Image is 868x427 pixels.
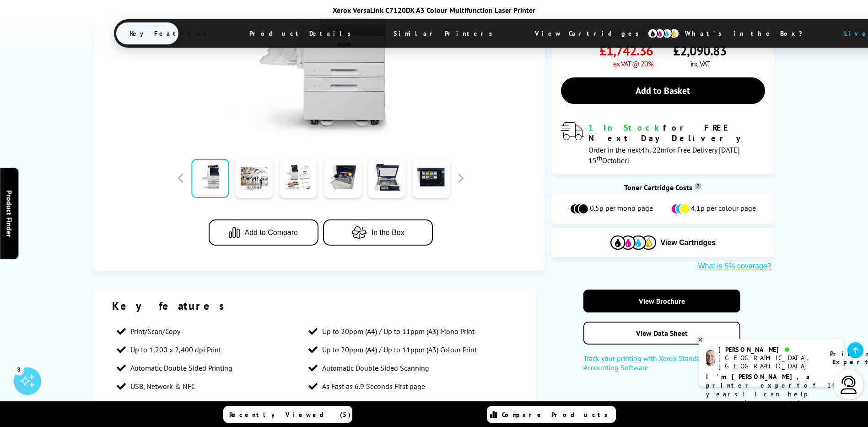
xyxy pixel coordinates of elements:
div: modal_delivery [561,122,765,164]
button: What is 5% coverage? [695,262,774,271]
span: inc VAT [690,59,710,68]
span: Automatic Double Sided Printing [130,363,232,372]
span: Key Features [116,22,226,44]
button: Add to Compare [209,219,318,246]
img: ashley-livechat.png [706,350,715,366]
span: As Fast as 6.9 Seconds First page [322,382,425,391]
span: Order in the next for Free Delivery [DATE] 15 October! [588,145,740,165]
span: View Cartridges [521,22,661,45]
a: Track your printing with Xerox Standard Accounting Software [583,354,740,377]
div: More features [583,400,740,418]
sup: th [597,154,602,162]
span: USB, Network & NFC [130,382,195,391]
span: 4h, 22m [641,145,667,154]
span: Automatic Double Sided Scanning [322,363,429,372]
span: PCL 5e, PCL 6, PDF, XPS, TIFF, JPEG, HP-GL [130,400,262,409]
a: Compare Products [487,406,616,423]
a: View Brochure [583,290,740,312]
img: Cartridges [610,235,656,250]
div: Key features [112,299,518,313]
sup: Cost per page [695,183,701,190]
span: Recently Viewed (5) [229,411,351,419]
div: Toner Cartridge Costs [552,183,774,192]
span: 1 In Stock [588,122,663,133]
div: 3 [14,364,24,374]
span: What’s in the Box? [671,22,825,44]
b: I'm [PERSON_NAME], a printer expert [706,372,813,389]
span: Print/Scan/Copy [130,327,180,336]
span: Up to 20ppm (A4) / Up to 11ppm (A3) Colour Print [322,345,477,354]
div: [PERSON_NAME] [718,345,819,354]
p: of 14 years! I can help you choose the right product [706,372,837,416]
div: Xerox VersaLink C7120DX A3 Colour Multifunction Laser Printer [114,5,755,15]
img: user-headset-light.svg [840,376,858,394]
span: Up to 1,200 x 2,400 dpi Print [130,345,221,354]
span: 2 x 520 Sheet Input Trays with Stand [322,400,437,409]
span: Up to 20ppm (A4) / Up to 11ppm (A3) Mono Print [322,327,474,336]
span: 4.1p per colour page [691,203,756,214]
button: View Cartridges [559,235,767,250]
span: View Cartridges [661,239,716,247]
a: View Data Sheet [583,322,740,345]
div: [GEOGRAPHIC_DATA], [GEOGRAPHIC_DATA] [718,354,819,370]
span: Product Finder [5,190,14,237]
span: ex VAT @ 20% [613,59,653,68]
span: 0.5p per mono page [590,203,653,214]
img: cmyk-icon.svg [647,28,679,38]
div: for FREE Next Day Delivery [588,122,765,143]
span: Add to Compare [244,229,298,237]
a: Recently Viewed (5) [223,406,352,423]
span: Compare Products [502,411,613,419]
span: In the Box [372,229,404,237]
button: In the Box [323,219,433,246]
a: Add to Basket [561,77,765,104]
span: Similar Printers [380,22,511,44]
span: Product Details [236,22,370,44]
